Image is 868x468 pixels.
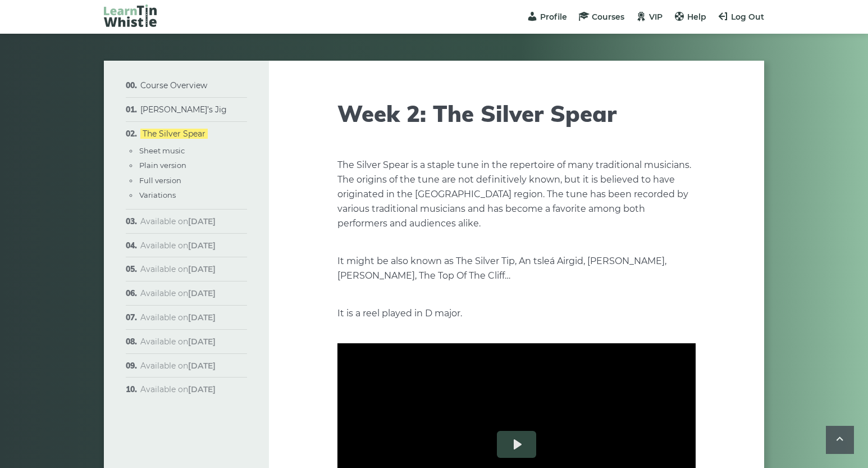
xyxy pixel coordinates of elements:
[337,100,696,127] h1: Week 2: The Silver Spear
[337,158,696,231] p: The Silver Spear is a staple tune in the repertoire of many traditional musicians. The origins of...
[540,12,567,22] span: Profile
[139,190,176,199] a: Variations
[140,216,216,226] span: Available on
[592,12,624,22] span: Courses
[731,12,764,22] span: Log Out
[188,337,216,347] strong: [DATE]
[140,80,207,90] a: Course Overview
[188,240,216,251] strong: [DATE]
[188,361,216,371] strong: [DATE]
[104,4,157,27] img: LearnTinWhistle.com
[188,288,216,298] strong: [DATE]
[140,384,216,394] span: Available on
[140,129,208,139] a: The Silver Spear
[139,146,185,155] a: Sheet music
[636,12,663,22] a: VIP
[140,361,216,371] span: Available on
[140,240,216,251] span: Available on
[140,312,216,322] span: Available on
[139,161,186,170] a: Plain version
[140,337,216,347] span: Available on
[140,104,227,115] a: [PERSON_NAME]’s Jig
[337,254,696,283] p: It might be also known as The Silver Tip, An tsleá Airgid, [PERSON_NAME], [PERSON_NAME], The Top ...
[188,264,216,274] strong: [DATE]
[718,12,764,22] a: Log Out
[578,12,624,22] a: Courses
[188,384,216,394] strong: [DATE]
[188,216,216,226] strong: [DATE]
[337,306,696,321] p: It is a reel played in D major.
[687,12,706,22] span: Help
[674,12,706,22] a: Help
[139,176,181,185] a: Full version
[140,288,216,298] span: Available on
[527,12,567,22] a: Profile
[188,312,216,322] strong: [DATE]
[140,264,216,274] span: Available on
[649,12,663,22] span: VIP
